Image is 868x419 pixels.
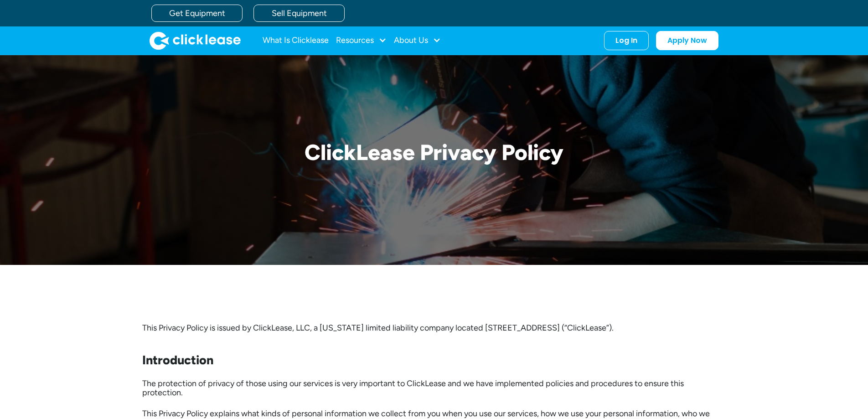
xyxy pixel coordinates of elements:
[142,353,726,367] h3: Introduction
[305,140,563,165] h1: ClickLease Privacy Policy
[615,36,637,45] div: Log In
[151,5,243,22] a: Get Equipment
[150,31,241,50] a: home
[142,379,726,397] p: The protection of privacy of those using our services is very important to ClickLease and we have...
[394,31,441,50] div: About Us
[142,323,726,332] p: This Privacy Policy is issued by ClickLease, LLC, a [US_STATE] limited liability company located ...
[253,5,345,22] a: Sell Equipment
[336,31,387,50] div: Resources
[656,31,718,50] a: Apply Now
[150,31,241,50] img: Clicklease logo
[263,31,329,50] a: What Is Clicklease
